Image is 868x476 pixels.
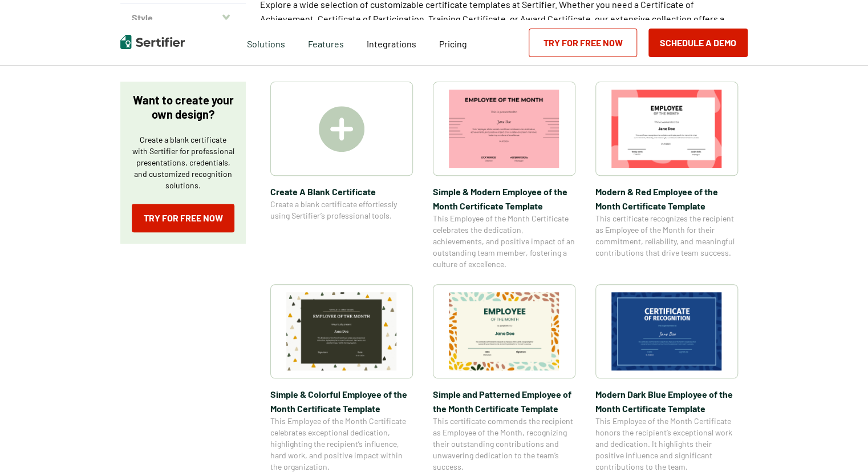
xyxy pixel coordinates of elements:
img: Sertifier | Digital Credentialing Platform [120,35,185,49]
p: Create a blank certificate with Sertifier for professional presentations, credentials, and custom... [132,134,234,191]
span: Create A Blank Certificate [270,184,413,199]
p: Want to create your own design? [132,93,234,122]
span: Features [308,35,344,50]
span: This Employee of the Month Certificate celebrates the dedication, achievements, and positive impa... [433,213,575,270]
span: Simple and Patterned Employee of the Month Certificate Template [433,387,575,416]
a: Simple and Patterned Employee of the Month Certificate TemplateSimple and Patterned Employee of t... [433,284,575,473]
img: Simple and Patterned Employee of the Month Certificate Template [449,292,559,370]
img: Simple & Modern Employee of the Month Certificate Template [449,90,559,168]
span: Integrations [367,38,416,49]
span: Simple & Colorful Employee of the Month Certificate Template [270,387,413,416]
a: Simple & Colorful Employee of the Month Certificate TemplateSimple & Colorful Employee of the Mon... [270,284,413,473]
span: Modern & Red Employee of the Month Certificate Template [595,184,738,213]
button: Style [120,4,246,31]
span: This certificate commends the recipient as Employee of the Month, recognizing their outstanding c... [433,416,575,473]
span: Modern Dark Blue Employee of the Month Certificate Template [595,387,738,416]
span: This Employee of the Month Certificate celebrates exceptional dedication, highlighting the recipi... [270,416,413,473]
span: Create a blank certificate effortlessly using Sertifier’s professional tools. [270,199,413,221]
a: Modern Dark Blue Employee of the Month Certificate TemplateModern Dark Blue Employee of the Month... [595,284,738,473]
span: Solutions [247,35,285,50]
a: Simple & Modern Employee of the Month Certificate TemplateSimple & Modern Employee of the Month C... [433,82,575,270]
img: Simple & Colorful Employee of the Month Certificate Template [286,292,397,370]
span: Simple & Modern Employee of the Month Certificate Template [433,184,575,213]
span: Pricing [439,38,467,49]
img: Modern Dark Blue Employee of the Month Certificate Template [611,292,722,370]
a: Try for Free Now [132,204,234,232]
a: Integrations [367,35,416,50]
a: Modern & Red Employee of the Month Certificate TemplateModern & Red Employee of the Month Certifi... [595,82,738,270]
span: This certificate recognizes the recipient as Employee of the Month for their commitment, reliabil... [595,213,738,259]
img: Modern & Red Employee of the Month Certificate Template [611,90,722,168]
img: Create A Blank Certificate [319,106,364,152]
span: This Employee of the Month Certificate honors the recipient’s exceptional work and dedication. It... [595,416,738,473]
a: Try for Free Now [529,29,637,57]
a: Pricing [439,35,467,50]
